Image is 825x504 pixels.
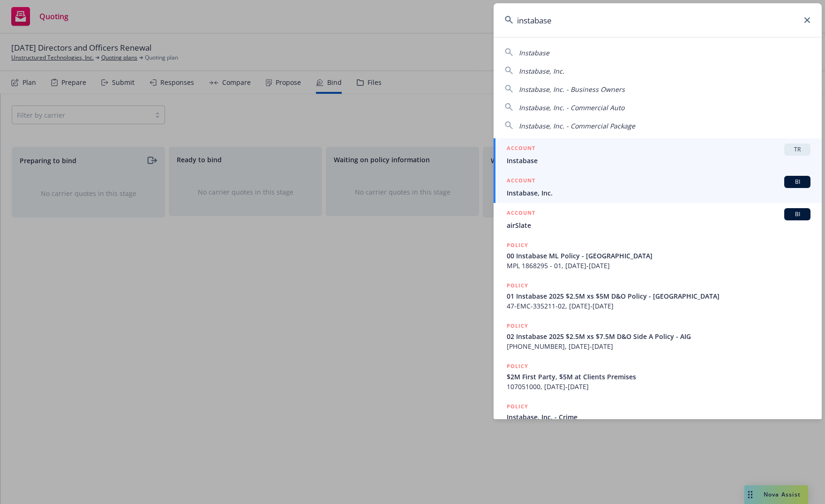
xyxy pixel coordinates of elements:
[494,356,822,397] a: POLICY$2M First Party, $5M at Clients Premises107051000, [DATE]-[DATE]
[507,261,810,271] span: MPL 1868295 - 01, [DATE]-[DATE]
[519,48,549,57] span: Instabase
[494,3,822,37] input: Search...
[519,85,625,94] span: Instabase, Inc. - Business Owners
[507,301,810,311] span: 47-EMC-335211-02, [DATE]-[DATE]
[494,397,822,437] a: POLICYInstabase, Inc. - Crime
[494,171,822,203] a: ACCOUNTBIInstabase, Inc.
[788,210,807,218] span: BI
[507,291,810,301] span: 01 Instabase 2025 $2.5M xs $5M D&O Policy - [GEOGRAPHIC_DATA]
[507,156,810,165] span: Instabase
[494,203,822,235] a: ACCOUNTBIairSlate
[507,402,528,411] h5: POLICY
[519,67,564,75] span: Instabase, Inc.
[507,208,535,219] h5: ACCOUNT
[494,316,822,356] a: POLICY02 Instabase 2025 $2.5M xs $7.5M D&O Side A Policy - AIG[PHONE_NUMBER], [DATE]-[DATE]
[494,138,822,171] a: ACCOUNTTRInstabase
[788,145,807,154] span: TR
[507,251,810,261] span: 00 Instabase ML Policy - [GEOGRAPHIC_DATA]
[507,341,810,351] span: [PHONE_NUMBER], [DATE]-[DATE]
[507,412,810,422] span: Instabase, Inc. - Crime
[507,361,528,371] h5: POLICY
[494,276,822,316] a: POLICY01 Instabase 2025 $2.5M xs $5M D&O Policy - [GEOGRAPHIC_DATA]47-EMC-335211-02, [DATE]-[DATE]
[507,176,535,187] h5: ACCOUNT
[507,331,810,341] span: 02 Instabase 2025 $2.5M xs $7.5M D&O Side A Policy - AIG
[507,188,810,198] span: Instabase, Inc.
[507,281,528,290] h5: POLICY
[494,235,822,276] a: POLICY00 Instabase ML Policy - [GEOGRAPHIC_DATA]MPL 1868295 - 01, [DATE]-[DATE]
[507,220,810,230] span: airSlate
[507,321,528,331] h5: POLICY
[519,121,635,130] span: Instabase, Inc. - Commercial Package
[507,382,810,391] span: 107051000, [DATE]-[DATE]
[519,103,624,112] span: Instabase, Inc. - Commercial Auto
[507,143,535,155] h5: ACCOUNT
[507,372,810,382] span: $2M First Party, $5M at Clients Premises
[788,178,807,186] span: BI
[507,241,528,250] h5: POLICY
